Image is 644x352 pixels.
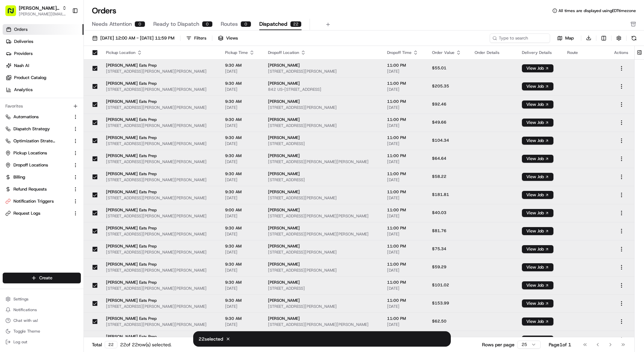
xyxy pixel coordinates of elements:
span: $181.81 [432,192,449,197]
button: View Job [522,119,553,127]
a: Dispatch Strategy [5,126,70,132]
span: $40.03 [432,210,446,215]
span: [PERSON_NAME] [268,262,376,267]
span: [DATE] [387,213,421,219]
span: [STREET_ADDRESS] [268,177,376,183]
span: [DATE] [225,304,257,309]
div: Page 1 of 1 [549,341,571,348]
button: Billing [3,172,81,183]
span: $104.34 [432,138,449,143]
span: [DATE] [225,141,257,146]
button: Automations [3,112,81,122]
button: Settings [3,294,81,304]
a: Pickup Locations [5,150,70,156]
span: $205.35 [432,83,449,89]
a: View Job [522,265,553,270]
span: [DATE] [225,159,257,164]
span: $75.34 [432,246,446,252]
span: Dispatched [259,20,287,28]
span: Toggle Theme [13,329,40,334]
span: Pickup Locations [13,150,47,156]
span: [PERSON_NAME] [268,243,376,249]
div: Route [567,50,603,55]
span: [PERSON_NAME] Eats Prep [106,189,214,195]
span: 9:30 AM [225,316,257,321]
a: View Job [522,283,553,288]
button: Notifications [3,305,81,314]
div: 22 [105,341,117,348]
span: [STREET_ADDRESS][PERSON_NAME][PERSON_NAME] [268,231,376,237]
span: Routes [221,20,238,28]
a: View Job [522,120,553,125]
span: [DATE] [387,322,421,327]
button: View Job [522,318,553,326]
a: View Job [522,247,553,252]
span: [STREET_ADDRESS][PERSON_NAME] [268,304,376,309]
span: 9:30 AM [225,262,257,267]
span: All times are displayed using EDT timezone [558,8,636,13]
span: 11:00 PM [387,171,421,177]
span: [DATE] [387,286,421,291]
span: 9:30 AM [225,81,257,86]
span: [PERSON_NAME] Eats Prep [106,225,214,231]
button: Optimization Strategy [3,136,81,146]
span: [PERSON_NAME] [268,153,376,158]
button: Map [553,34,578,42]
span: [STREET_ADDRESS][PERSON_NAME][PERSON_NAME] [106,231,214,237]
span: [DATE] [387,159,421,164]
button: Notification Triggers [3,196,81,207]
span: [STREET_ADDRESS][PERSON_NAME][PERSON_NAME] [106,250,214,255]
span: 9:30 AM [225,280,257,285]
div: Pickup Location [106,50,214,55]
span: [STREET_ADDRESS][PERSON_NAME][PERSON_NAME] [106,195,214,201]
span: [STREET_ADDRESS][PERSON_NAME][PERSON_NAME] [106,268,214,273]
span: 11:00 PM [387,298,421,303]
span: Refund Requests [13,186,47,192]
div: Filters [194,35,206,41]
input: Type to search [490,33,550,43]
div: 0 [240,21,251,27]
span: 9:30 AM [225,153,257,158]
button: Refund Requests [3,184,81,195]
a: Request Logs [5,210,70,216]
span: [STREET_ADDRESS][PERSON_NAME][PERSON_NAME] [106,105,214,110]
a: View Job [522,301,553,306]
span: [STREET_ADDRESS][PERSON_NAME][PERSON_NAME] [106,177,214,183]
span: Needs Attention [92,20,132,28]
div: 22 [290,21,302,27]
div: 22 of 22 row(s) selected. [120,341,171,348]
button: Filters [183,33,209,43]
span: Optimization Strategy [13,138,56,144]
button: View Job [522,191,553,199]
button: View Job [522,336,553,344]
button: Views [215,33,241,43]
button: Toggle Theme [3,327,81,336]
span: [PERSON_NAME] Eats Prep [106,280,214,285]
a: View Job [522,210,553,216]
span: $58.22 [432,174,446,179]
span: [STREET_ADDRESS][PERSON_NAME] [268,105,376,110]
span: [STREET_ADDRESS][PERSON_NAME][PERSON_NAME] [106,69,214,74]
span: [STREET_ADDRESS][PERSON_NAME][PERSON_NAME] [106,159,214,164]
span: [PERSON_NAME] Eats Prep [106,99,214,104]
span: [PERSON_NAME] Eats Prep [106,207,214,213]
span: 11:00 PM [387,81,421,86]
span: [PERSON_NAME] [268,225,376,231]
span: 11:00 PM [387,63,421,68]
button: [PERSON_NAME][EMAIL_ADDRESS][DOMAIN_NAME] [19,11,67,17]
a: Analytics [3,84,84,95]
span: [STREET_ADDRESS][PERSON_NAME][PERSON_NAME] [106,304,214,309]
span: $101.02 [432,282,449,288]
a: View Job [522,192,553,198]
span: [PERSON_NAME] Eats Prep [106,334,214,339]
button: View Job [522,155,553,163]
span: [DATE] [225,322,257,327]
span: [DATE] [387,231,421,237]
span: 9:30 AM [225,189,257,195]
span: [DATE] [225,213,257,219]
span: 9:30 AM [225,63,257,68]
span: $64.64 [432,156,446,161]
span: Deliveries [14,39,33,45]
a: View Job [522,138,553,143]
span: [PERSON_NAME] Eats Prep [106,81,214,86]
